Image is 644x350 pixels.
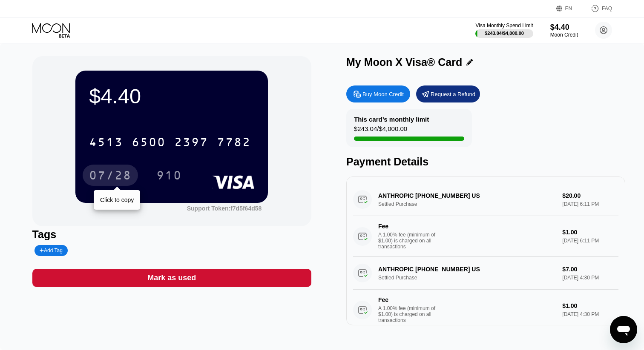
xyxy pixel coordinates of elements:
div: Request a Refund [416,85,480,102]
div: Visa Monthly Spend Limit$243.04/$4,000.00 [475,23,533,38]
div: Buy Moon Credit [346,85,410,102]
div: 910 [156,170,182,183]
div: $1.00 [562,302,618,309]
div: Visa Monthly Spend Limit [475,23,533,28]
div: Add Tag [40,248,63,253]
div: Fee [378,296,438,303]
div: Add Tag [34,245,68,256]
div: [DATE] 6:11 PM [562,238,618,244]
div: FeeA 1.00% fee (minimum of $1.00) is charged on all transactions$1.00[DATE] 6:11 PM [353,216,618,257]
div: $4.40Moon Credit [550,23,578,38]
div: [DATE] 4:30 PM [562,311,618,317]
div: My Moon X Visa® Card [346,56,462,68]
div: 07/28 [89,170,132,183]
div: A 1.00% fee (minimum of $1.00) is charged on all transactions [378,305,442,323]
div: Mark as used [32,269,311,287]
div: Buy Moon Credit [362,91,404,98]
div: 7782 [217,137,251,150]
div: Payment Details [346,156,625,168]
div: 2397 [174,137,208,150]
div: 4513650023977782 [84,131,256,153]
div: 6500 [132,137,166,150]
div: Mark as used [147,273,196,283]
div: EN [556,4,582,13]
div: Support Token: f7d5f64d58 [187,205,262,212]
div: Support Token:f7d5f64d58 [187,205,262,212]
div: 910 [150,165,188,186]
div: FAQ [602,6,612,11]
div: 07/28 [83,165,138,186]
div: Tags [32,228,311,241]
div: $1.00 [562,229,618,236]
div: Fee [378,223,438,230]
div: $4.40 [89,84,254,108]
div: 4513 [89,137,123,150]
div: EN [565,6,572,11]
div: Request a Refund [431,91,475,98]
iframe: לחצן להפעלת חלון העברת הודעות, השיחה מתבצעת [610,316,637,343]
div: $4.40 [550,23,578,32]
div: A 1.00% fee (minimum of $1.00) is charged on all transactions [378,232,442,250]
div: This card’s monthly limit [354,116,429,123]
div: $243.04 / $4,000.00 [485,31,524,36]
div: FeeA 1.00% fee (minimum of $1.00) is charged on all transactions$1.00[DATE] 4:30 PM [353,290,618,330]
div: Click to copy [100,196,134,203]
div: $243.04 / $4,000.00 [354,125,407,137]
div: Moon Credit [550,32,578,38]
div: FAQ [582,4,612,13]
